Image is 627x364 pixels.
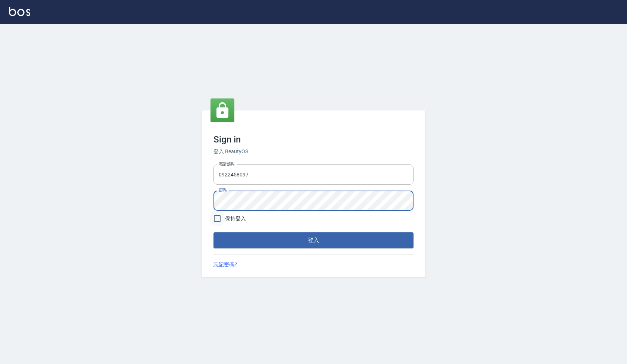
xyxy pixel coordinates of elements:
a: 忘記密碼? [213,261,237,269]
h3: Sign in [213,134,414,145]
img: Logo [9,7,30,16]
h6: 登入 BeautyOS [213,148,414,156]
label: 密碼 [219,187,227,193]
span: 保持登入 [225,215,246,223]
button: 登入 [213,232,414,248]
label: 電話號碼 [219,161,234,167]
